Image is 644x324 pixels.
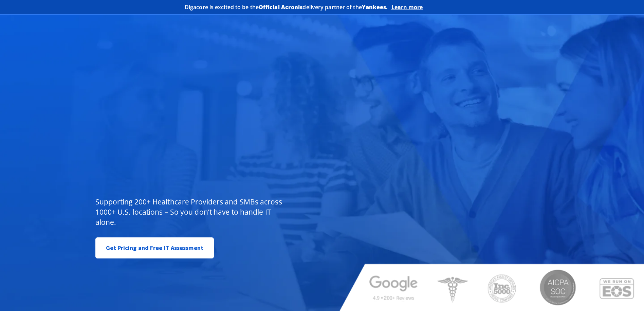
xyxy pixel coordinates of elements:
span: Get Pricing and Free IT Assessment [106,241,203,255]
b: Official Acronis [259,3,303,11]
a: Learn more [391,4,423,11]
b: Yankees. [362,3,388,11]
a: Get Pricing and Free IT Assessment [95,237,214,258]
img: Acronis [426,2,460,12]
h2: Digacore is excited to be the delivery partner of the [185,4,388,10]
p: Supporting 200+ Healthcare Providers and SMBs across 1000+ U.S. locations – So you don’t have to ... [95,197,285,227]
